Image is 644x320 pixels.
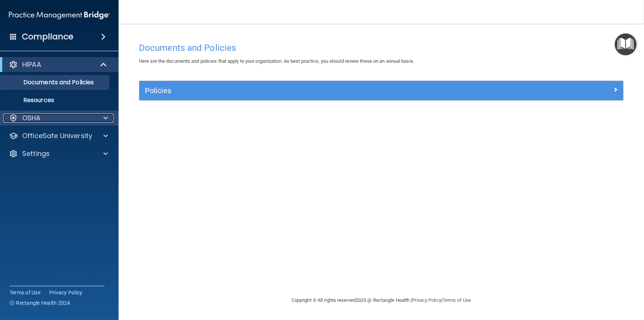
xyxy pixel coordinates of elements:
a: Terms of Use [442,297,471,303]
a: Terms of Use [10,289,40,296]
h5: Policies [145,86,497,95]
a: Policies [145,85,618,97]
a: Privacy Policy [412,297,441,303]
p: OSHA [22,114,41,123]
iframe: Drift Widget Chat Controller [516,267,635,297]
span: Here are the documents and policies that apply to your organization. As best practice, you should... [139,58,414,64]
a: OSHA [9,114,108,123]
span: Ⓒ Rectangle Health 2024 [10,299,70,307]
p: OfficeSafe University [22,131,92,140]
a: Privacy Policy [49,289,83,296]
button: Open Resource Center [615,33,637,55]
a: Settings [9,149,108,158]
p: Settings [22,149,50,158]
h4: Documents and Policies [139,43,624,53]
p: Documents and Policies [5,79,106,86]
p: HIPAA [22,60,41,69]
h4: Compliance [22,32,73,42]
a: OfficeSafe University [9,131,108,140]
a: HIPAA [9,60,107,69]
p: Resources [5,97,106,104]
img: PMB logo [9,8,110,23]
div: Copyright © All rights reserved 2025 @ Rectangle Health | | [246,288,517,312]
